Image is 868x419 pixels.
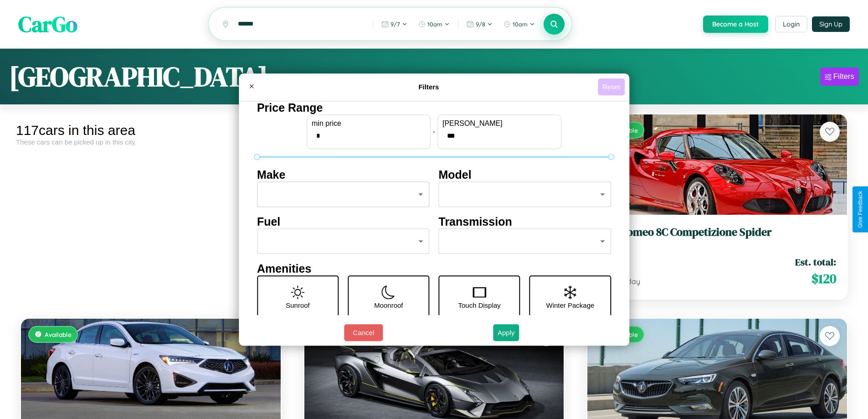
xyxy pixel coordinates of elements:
span: Est. total: [795,255,836,269]
div: Give Feedback [857,191,863,228]
button: Sign Up [812,16,850,32]
button: 10am [499,17,539,31]
span: 10am [427,21,442,28]
h4: Price Range [257,101,611,114]
a: Alfa Romeo 8C Competizione Spider2017 [598,226,836,248]
div: 117 cars in this area [16,123,286,138]
button: Cancel [344,324,383,341]
h4: Filters [260,83,598,91]
h3: Alfa Romeo 8C Competizione Spider [598,226,836,239]
p: Touch Display [458,299,500,311]
button: 10am [414,17,454,31]
button: Apply [493,324,519,341]
p: - [433,125,435,138]
p: Moonroof [374,299,403,311]
span: $ 120 [812,269,836,288]
span: Available [45,331,72,338]
button: 9/7 [377,17,412,31]
h4: Amenities [257,262,611,275]
span: 9 / 8 [476,21,485,28]
span: 10am [513,21,528,28]
label: [PERSON_NAME] [442,119,556,128]
p: Winter Package [546,299,595,311]
button: Filters [820,67,859,86]
span: / day [621,277,640,286]
h4: Make [257,168,430,181]
h4: Fuel [257,215,430,228]
label: min price [312,119,426,128]
div: Filters [833,72,854,81]
div: These cars can be picked up in this city. [16,138,286,146]
span: CarGo [18,9,77,39]
h4: Transmission [439,215,611,228]
h4: Model [439,168,611,181]
button: Reset [598,78,625,95]
button: 9/8 [462,17,497,31]
h1: [GEOGRAPHIC_DATA] [9,58,268,95]
button: Become a Host [703,16,768,33]
button: Login [775,16,807,32]
span: 9 / 7 [390,21,400,28]
p: Sunroof [286,299,310,311]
